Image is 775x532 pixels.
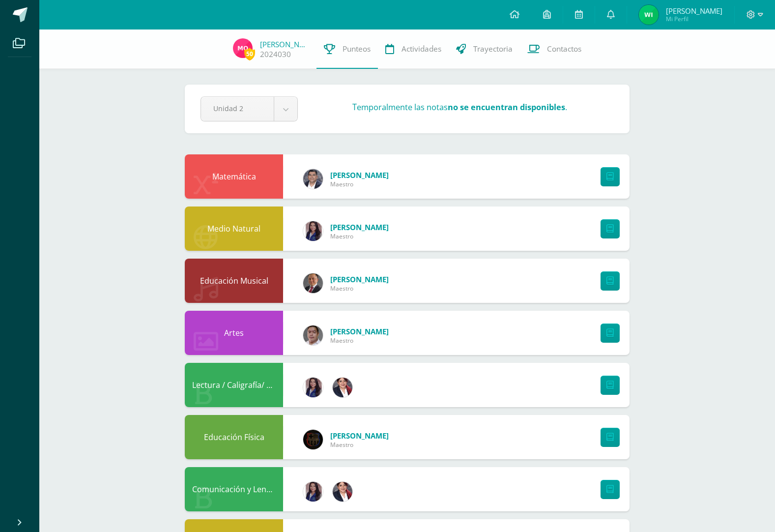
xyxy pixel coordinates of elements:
[520,30,589,69] a: Contactos
[330,326,389,336] a: [PERSON_NAME]
[185,207,283,251] div: Medio Natural
[330,170,389,180] a: [PERSON_NAME]
[352,102,567,113] h3: Temporalmente las notas .
[185,363,283,407] div: Lectura / Caligrafía/ Ortografía
[639,5,659,25] img: f0a50efb8721fa2ab10c1680b30ed47f.png
[303,169,323,189] img: b27d92775f9ade68c21d9701794025f0.png
[666,6,722,16] span: [PERSON_NAME]
[303,482,323,502] img: 34c066483de3436fb16ecbddb5a7a49d.png
[330,232,389,240] span: Maestro
[303,430,323,449] img: 064ca3ecf34b7107bc09b07ea156e09a.png
[185,259,283,303] div: Educación Musical
[185,415,283,459] div: Educación Física
[303,221,323,241] img: 34c066483de3436fb16ecbddb5a7a49d.png
[303,273,323,293] img: ba704c304e538f60c1f7bf22f91fe702.png
[333,482,352,502] img: fd9b371ca2f9f93a57fbc76a5c55b77e.png
[260,49,291,59] a: 2024030
[244,48,255,60] span: 50
[402,44,441,54] span: Actividades
[213,97,261,120] span: Unidad 2
[303,378,323,397] img: 34c066483de3436fb16ecbddb5a7a49d.png
[547,44,581,54] span: Contactos
[449,30,520,69] a: Trayectoria
[343,44,371,54] span: Punteos
[330,284,389,293] span: Maestro
[303,325,323,345] img: d18583f628603d57860eb4b0b8af8fb0.png
[330,441,389,449] span: Maestro
[260,39,309,49] a: [PERSON_NAME]
[333,378,352,397] img: fd9b371ca2f9f93a57fbc76a5c55b77e.png
[448,102,565,113] strong: no se encuentran disponibles
[233,38,253,58] img: 125304a1500b1c2eae0d7e9c77ee8661.png
[330,222,389,232] a: [PERSON_NAME]
[316,30,378,69] a: Punteos
[330,274,389,284] a: [PERSON_NAME]
[330,431,389,441] a: [PERSON_NAME]
[378,30,449,69] a: Actividades
[201,97,297,121] a: Unidad 2
[185,154,283,199] div: Matemática
[185,467,283,511] div: Comunicación y Lenguaje
[473,44,513,54] span: Trayectoria
[666,15,722,23] span: Mi Perfil
[330,180,389,188] span: Maestro
[330,336,389,345] span: Maestro
[185,311,283,355] div: Artes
